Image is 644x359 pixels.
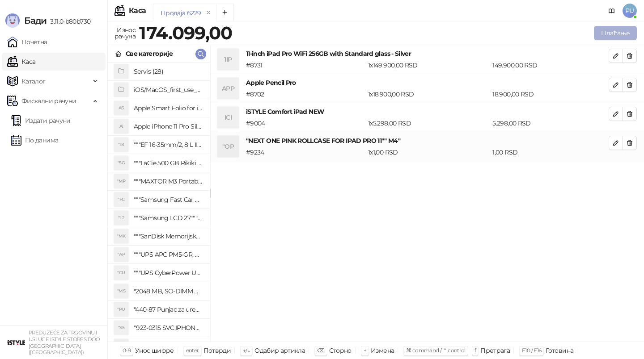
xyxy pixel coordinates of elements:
[114,119,128,134] div: AI
[114,266,128,280] div: "CU
[491,60,610,70] div: 149.900,00 RSD
[7,53,35,71] a: Каса
[24,15,47,26] span: Бади
[244,89,366,99] div: # 8702
[126,49,173,58] div: Све категорије
[114,156,128,170] div: "5G
[406,347,466,354] span: ⌘ command / ⌃ control
[134,229,203,243] h4: """SanDisk Memorijska kartica 256GB microSDXC sa SD adapterom SDSQXA1-256G-GN6MA - Extreme PLUS, ...
[329,345,352,356] div: Сторно
[203,9,214,17] button: remove
[364,347,366,354] span: +
[21,72,46,90] span: Каталог
[114,321,128,335] div: "S5
[623,4,637,18] span: PU
[113,24,137,42] div: Износ рачуна
[203,345,231,356] div: Потврди
[29,330,100,355] small: PREDUZEĆE ZA TRGOVINU I USLUGE ISTYLE STORES DOO [GEOGRAPHIC_DATA] ([GEOGRAPHIC_DATA])
[217,78,239,99] div: APP
[243,347,250,354] span: ↑/↓
[129,7,146,14] div: Каса
[114,339,128,353] div: "SD
[246,136,609,146] h4: "NEXT ONE PINK ROLLCASE FOR IPAD PRO 11"" M4"
[134,266,203,280] h4: """UPS CyberPower UT650EG, 650VA/360W , line-int., s_uko, desktop"""
[217,49,239,70] div: 1IP
[114,174,128,188] div: "MP
[317,347,324,354] span: ⌫
[244,60,366,70] div: # 8731
[134,247,203,262] h4: """UPS APC PM5-GR, Essential Surge Arrest,5 utic_nica"""
[605,4,619,18] a: Документација
[134,192,203,207] h4: """Samsung Fast Car Charge Adapter, brzi auto punja_, boja crna"""
[254,345,305,356] div: Одабир артикла
[546,345,573,356] div: Готовина
[114,302,128,317] div: "PU
[217,107,239,128] div: ICI
[134,156,203,170] h4: """LaCie 500 GB Rikiki USB 3.0 / Ultra Compact & Resistant aluminum / USB 3.0 / 2.5"""""""
[244,147,366,157] div: # 9234
[7,33,47,51] a: Почетна
[246,107,609,117] h4: iSTYLE Comfort iPad NEW
[366,147,491,157] div: 1 x 1,00 RSD
[134,119,203,134] h4: Apple iPhone 11 Pro Silicone Case - Black
[108,63,210,342] div: grid
[246,49,609,58] h4: 11-inch iPad Pro WiFi 256GB with Standard glass - Silver
[366,89,491,99] div: 1 x 18.900,00 RSD
[366,60,491,70] div: 1 x 149.900,00 RSD
[186,347,199,354] span: enter
[47,17,90,25] span: 3.11.0-b80b730
[491,118,610,128] div: 5.298,00 RSD
[139,22,233,44] strong: 174.099,00
[491,147,610,157] div: 1,00 RSD
[11,112,71,129] a: Издати рачуни
[7,334,25,351] img: 64x64-companyLogo-77b92cf4-9946-4f36-9751-bf7bb5fd2c7d.png
[134,174,203,188] h4: """MAXTOR M3 Portable 2TB 2.5"""" crni eksterni hard disk HX-M201TCB/GM"""
[123,347,131,354] span: 0-9
[114,247,128,262] div: "AP
[134,64,203,79] h4: Servis (28)
[134,339,203,353] h4: "923-0448 SVC,IPHONE,TOURQUE DRIVER KIT .65KGF- CM Šrafciger "
[114,229,128,243] div: "MK
[134,211,203,225] h4: """Samsung LCD 27"""" C27F390FHUXEN"""
[491,89,610,99] div: 18.900,00 RSD
[134,83,203,97] h4: iOS/MacOS_first_use_assistance (4)
[522,347,541,354] span: F10 / F16
[216,4,234,21] button: Add tab
[366,118,491,128] div: 1 x 5.298,00 RSD
[244,118,366,128] div: # 9004
[371,345,394,356] div: Измена
[134,284,203,298] h4: "2048 MB, SO-DIMM DDRII, 667 MHz, Napajanje 1,8 0,1 V, Latencija CL5"
[246,78,609,88] h4: Apple Pencil Pro
[5,13,20,28] img: Logo
[217,136,239,157] div: "OP
[114,192,128,207] div: "FC
[114,211,128,225] div: "L2
[134,321,203,335] h4: "923-0315 SVC,IPHONE 5/5S BATTERY REMOVAL TRAY Držač za iPhone sa kojim se otvara display
[114,284,128,298] div: "MS
[480,345,510,356] div: Претрага
[114,101,128,115] div: AS
[134,302,203,317] h4: "440-87 Punjac za uredjaje sa micro USB portom 4/1, Stand."
[11,131,58,149] a: По данима
[135,345,174,356] div: Унос шифре
[475,347,476,354] span: f
[594,26,637,40] button: Плаћање
[161,8,201,18] div: Продаја 6229
[134,101,203,115] h4: Apple Smart Folio for iPad mini (A17 Pro) - Sage
[134,138,203,152] h4: """EF 16-35mm/2, 8 L III USM"""
[114,138,128,152] div: "18
[21,92,76,110] span: Фискални рачуни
